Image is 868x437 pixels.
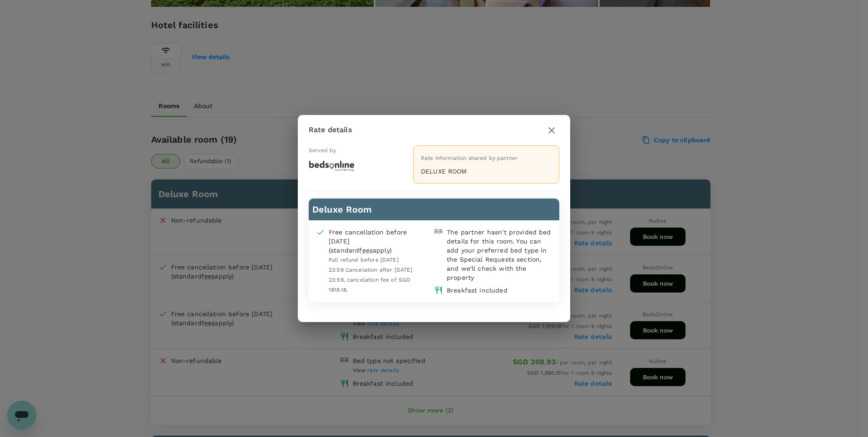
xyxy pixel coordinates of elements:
span: Rate information shared by partner [421,155,518,161]
img: double-bed-icon [434,228,443,237]
div: Breakfast included [447,286,508,295]
div: Free cancellation before [DATE] (standard apply) [329,228,414,255]
div: The partner hasn't provided bed details for this room. You can add your preferred bed type in the... [447,228,552,282]
h6: Deluxe Room [312,202,556,217]
img: 112-rate-logo [309,159,354,172]
span: Served by [309,147,336,154]
p: DELUXE ROOM [421,167,552,176]
p: Rate details [309,124,352,135]
span: fees [359,247,373,254]
span: Full refund before [DATE] 23:59 Cancelation after [DATE] 23:59, cancelation fee of SGD 1818.18. [329,257,413,293]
